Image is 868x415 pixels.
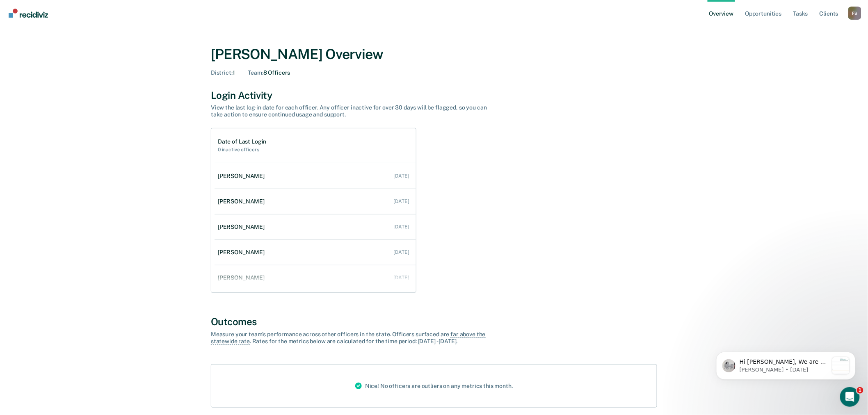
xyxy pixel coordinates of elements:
a: [PERSON_NAME] [DATE] [215,266,416,290]
div: [PERSON_NAME] [218,249,268,256]
div: [PERSON_NAME] [218,274,268,281]
div: View the last log-in date for each officer. Any officer inactive for over 30 days will be flagged... [211,104,498,118]
div: Outcomes [211,316,657,328]
span: far above the statewide rate [211,331,486,345]
div: Measure your team’s performance across other officer s in the state. Officer s surfaced are . Rat... [211,331,498,345]
a: [PERSON_NAME] [DATE] [215,241,416,264]
div: 8 Officers [248,69,290,76]
h2: 0 inactive officers [218,147,266,153]
div: [PERSON_NAME] [218,223,268,230]
img: Recidiviz [9,9,48,18]
iframe: Intercom notifications message [704,335,868,393]
div: 1 [211,69,235,76]
div: [DATE] [394,224,409,230]
div: [PERSON_NAME] Overview [211,46,657,63]
div: Login Activity [211,89,657,101]
span: District : [211,69,233,76]
h1: Date of Last Login [218,138,266,145]
div: Nice! No officers are outliers on any metrics this month. [349,365,519,407]
a: [PERSON_NAME] [DATE] [215,190,416,213]
button: Profile dropdown button [848,7,861,20]
div: [PERSON_NAME] [218,198,268,205]
iframe: Intercom live chat [840,387,860,407]
span: Team : [248,69,263,76]
div: [DATE] [394,275,409,280]
div: [DATE] [394,173,409,179]
span: 1 [857,387,863,394]
span: Hi [PERSON_NAME], We are so excited to announce a brand new feature: AI case note search! 📣 Findi... [36,23,124,233]
div: [PERSON_NAME] [218,173,268,180]
a: [PERSON_NAME] [DATE] [215,164,416,188]
p: Message from Kim, sent 2w ago [36,31,124,38]
div: F S [848,7,861,20]
div: [DATE] [394,198,409,204]
div: [DATE] [394,249,409,255]
a: [PERSON_NAME] [DATE] [215,215,416,239]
